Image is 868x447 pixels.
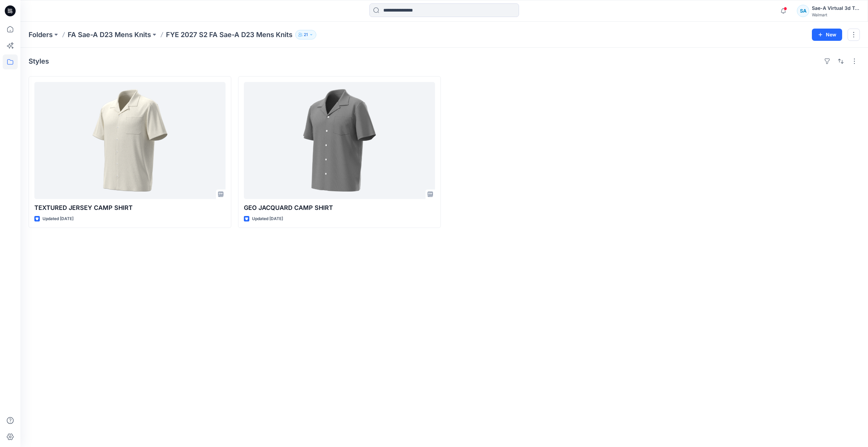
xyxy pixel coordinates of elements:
[812,4,859,12] div: Sae-A Virtual 3d Team
[29,30,53,39] a: Folders
[29,57,49,65] h4: Styles
[797,5,809,17] div: SA
[812,12,859,17] div: Walmart
[304,31,308,38] p: 21
[252,215,283,222] p: Updated [DATE]
[295,30,316,39] button: 21
[812,29,842,41] button: New
[244,203,435,213] p: GEO JACQUARD CAMP SHIRT
[34,82,226,199] a: TEXTURED JERSEY CAMP SHIRT
[244,82,435,199] a: GEO JACQUARD CAMP SHIRT
[166,30,293,39] p: FYE 2027 S2 FA Sae-A D23 Mens Knits
[43,215,73,222] p: Updated [DATE]
[68,30,151,39] a: FA Sae-A D23 Mens Knits
[34,203,226,213] p: TEXTURED JERSEY CAMP SHIRT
